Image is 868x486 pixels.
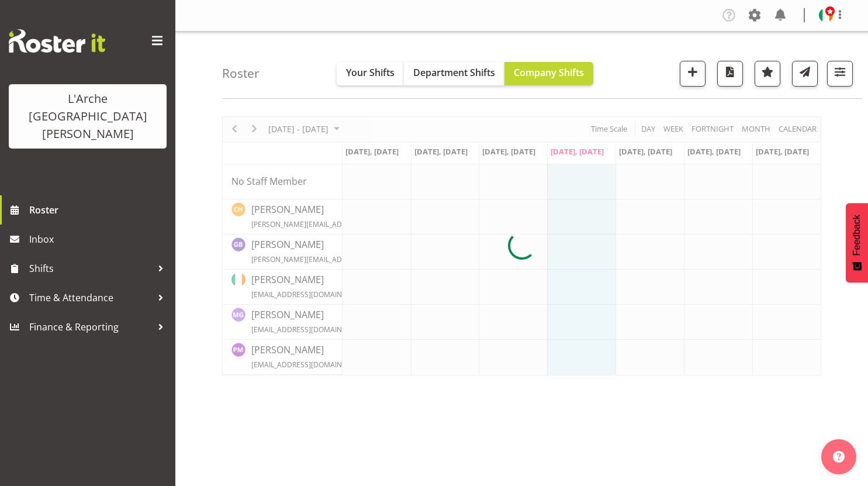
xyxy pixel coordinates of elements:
[680,61,706,87] button: Add a new shift
[346,66,395,79] span: Your Shifts
[413,66,495,79] span: Department Shifts
[514,66,584,79] span: Company Shifts
[404,62,504,85] button: Department Shifts
[29,230,170,248] span: Inbox
[717,61,743,87] button: Download a PDF of the roster according to the set date range.
[504,62,593,85] button: Company Shifts
[846,203,868,282] button: Feedback - Show survey
[20,90,155,143] div: L'Arche [GEOGRAPHIC_DATA][PERSON_NAME]
[222,67,260,80] h4: Roster
[337,62,404,85] button: Your Shifts
[792,61,818,87] button: Send a list of all shifts for the selected filtered period to all rostered employees.
[9,29,105,53] img: Rosterit website logo
[755,61,780,87] button: Highlight an important date within the roster.
[29,201,170,219] span: Roster
[827,61,853,87] button: Filter Shifts
[852,215,862,256] span: Feedback
[29,318,152,336] span: Finance & Reporting
[819,8,833,22] img: karen-herbertec8822bb792fe198587cb32955ab4160.png
[29,260,152,277] span: Shifts
[833,451,845,463] img: help-xxl-2.png
[29,289,152,306] span: Time & Attendance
